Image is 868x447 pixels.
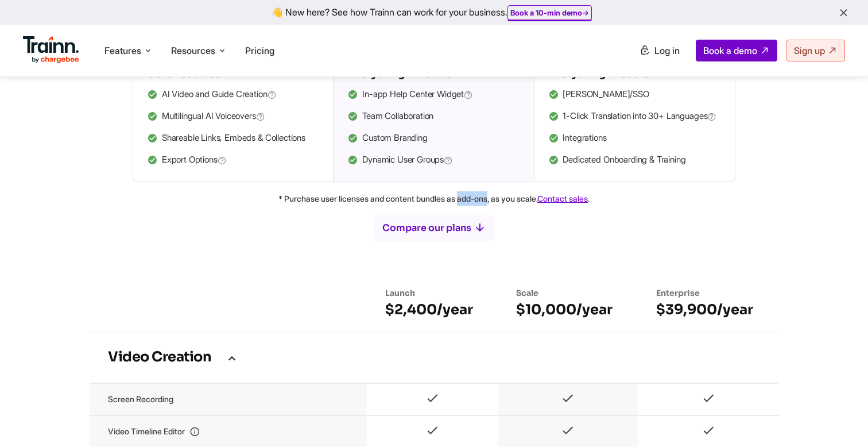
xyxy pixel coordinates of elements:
[147,131,319,146] li: Shareable Links, Embeds & Collections
[362,87,473,102] span: In-app Help Center Widget
[373,214,495,242] button: Compare our plans
[548,131,721,146] li: Integrations
[811,392,868,447] iframe: Chat Widget
[794,45,825,56] span: Sign up
[654,45,680,56] span: Log in
[516,288,538,298] span: Scale
[162,87,277,102] span: AI Video and Guide Creation
[385,300,479,319] h6: $2,400/year
[563,109,716,124] span: 1-Click Translation into 30+ Languages
[104,44,141,57] span: Features
[385,288,415,298] span: Launch
[703,45,757,56] span: Book a demo
[537,194,588,203] a: Contact sales
[69,191,799,206] p: * Purchase user licenses and content bundles as add-ons, as you scale. .
[362,153,453,168] span: Dynamic User Groups
[510,8,589,17] a: Book a 10-min demo→
[162,153,227,168] span: Export Options
[510,8,582,17] b: Book a 10-min demo
[23,36,79,64] img: Trainn Logo
[656,288,700,298] span: Enterprise
[347,131,520,146] li: Custom Branding
[171,44,215,57] span: Resources
[516,300,619,319] h6: $10,000/year
[245,45,274,56] a: Pricing
[633,40,687,61] a: Log in
[347,109,520,124] li: Team Collaboration
[696,40,777,61] a: Book a demo
[786,40,845,61] a: Sign up
[548,87,721,102] li: [PERSON_NAME]/SSO
[548,153,721,168] li: Dedicated Onboarding & Training
[656,300,760,319] h6: $39,900/year
[162,109,265,124] span: Multilingual AI Voiceovers
[108,352,760,364] h3: Video Creation
[7,7,861,18] div: 👋 New here? See how Trainn can work for your business.
[90,383,367,415] td: Screen recording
